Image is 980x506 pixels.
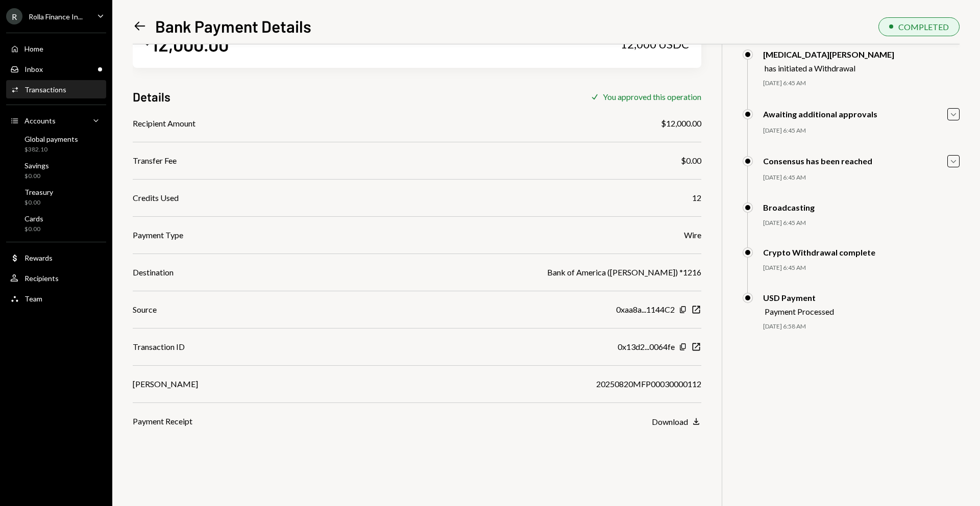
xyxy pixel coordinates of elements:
div: Crypto Withdrawal complete [763,247,875,257]
div: Credits Used [133,192,179,204]
a: Home [6,39,106,58]
div: $0.00 [24,172,49,181]
div: Payment Processed [765,307,834,316]
a: Transactions [6,80,106,98]
div: Team [24,294,42,303]
a: Team [6,289,106,308]
div: Payment Receipt [133,415,192,427]
div: Rolla Finance In... [29,12,83,21]
div: Savings [24,161,49,170]
div: Consensus has been reached [763,156,872,166]
div: Transactions [24,85,66,94]
a: Rewards [6,248,106,267]
div: Broadcasting [763,203,815,212]
div: [DATE] 6:45 AM [763,127,960,135]
a: Savings$0.00 [6,158,106,183]
div: 0x13d2...0064fe [618,341,675,353]
div: [DATE] 6:45 AM [763,264,960,272]
div: [DATE] 6:45 AM [763,173,960,182]
div: Download [652,417,688,426]
div: [PERSON_NAME] [133,378,198,390]
button: Download [652,416,701,427]
div: Payment Type [133,229,183,241]
div: 0xaa8a...1144C2 [616,303,675,316]
div: $382.10 [24,145,78,154]
div: Awaiting additional approvals [763,109,877,119]
a: Recipients [6,269,106,287]
div: $0.00 [24,225,43,234]
a: Treasury$0.00 [6,185,106,209]
div: Global payments [24,135,78,143]
a: Inbox [6,60,106,78]
a: Global payments$382.10 [6,132,106,156]
div: COMPLETED [898,22,949,32]
div: Inbox [24,65,43,73]
div: [DATE] 6:45 AM [763,219,960,227]
h1: Bank Payment Details [155,16,311,36]
div: Treasury [24,188,53,196]
div: Home [24,44,43,53]
div: Rewards [24,254,53,262]
h3: Details [133,88,170,105]
div: You approved this operation [603,92,701,102]
div: has initiated a Withdrawal [765,63,894,73]
div: $12,000.00 [661,117,701,130]
div: $0.00 [24,198,53,207]
div: Wire [684,229,701,241]
div: Recipients [24,274,59,283]
div: Transaction ID [133,341,185,353]
a: Accounts [6,111,106,130]
div: USD Payment [763,293,834,302]
div: Accounts [24,116,56,125]
div: [DATE] 6:58 AM [763,322,960,331]
div: Transfer Fee [133,155,177,167]
div: Cards [24,214,43,223]
div: $0.00 [681,155,701,167]
div: Source [133,303,157,316]
div: Recipient Amount [133,117,195,130]
div: 12 [692,192,701,204]
div: [MEDICAL_DATA][PERSON_NAME] [763,49,894,59]
div: R [6,8,22,24]
div: Destination [133,266,174,279]
a: Cards$0.00 [6,211,106,236]
div: Bank of America ([PERSON_NAME]) *1216 [547,266,701,279]
div: 20250820MFP00030000112 [596,378,701,390]
div: [DATE] 6:45 AM [763,79,960,88]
